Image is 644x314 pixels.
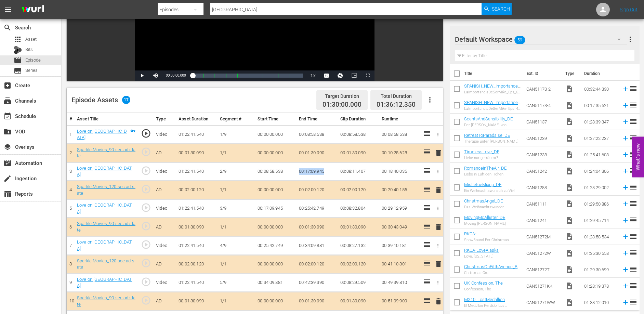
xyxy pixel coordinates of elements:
[377,101,416,108] span: 01:36:12.350
[67,255,74,273] td: 8
[565,85,574,93] span: Video
[464,221,506,226] div: Moving [PERSON_NAME]
[379,162,420,181] td: 00:18:40.035
[149,70,162,81] button: Mute
[153,292,176,310] td: AD
[565,151,574,159] span: Video
[176,181,217,199] td: 00:02:00.120
[338,292,379,310] td: 00:01:30.090
[296,218,338,236] td: 00:01:30.090
[377,91,416,101] div: Total Duration
[379,292,420,310] td: 00:51:09.900
[581,130,619,146] td: 01:27:22.237
[141,239,151,250] span: play_circle_outline
[464,133,510,138] a: RetreatToParadaise_DE
[622,282,629,290] svg: Add to Episode
[14,46,22,54] div: Bits
[565,101,574,109] span: Video
[217,199,255,218] td: 3/9
[434,223,443,231] span: delete
[255,292,296,310] td: 00:00:00.000
[3,159,12,167] span: Automation
[3,143,12,151] span: Overlays
[153,113,176,126] th: Type
[565,167,574,175] span: Video
[255,162,296,181] td: 00:08:58.538
[3,24,12,32] span: Search
[524,278,563,294] td: CAN51271KK
[141,202,151,213] span: play_circle_outline
[581,81,619,97] td: 00:32:44.330
[524,179,563,196] td: CAN51288
[464,106,521,111] div: LaImportanciaDeSerMike_Eps_4-6
[524,212,563,228] td: CAN51241
[176,144,217,162] td: 00:01:30.090
[255,144,296,162] td: 00:00:00.000
[176,199,217,218] td: 01:22:41.540
[464,116,513,121] a: ScentsAndSensibility_DE
[622,85,629,93] svg: Add to Episode
[217,236,255,255] td: 4/9
[622,134,629,142] svg: Add to Episode
[464,123,521,127] div: Der [PERSON_NAME] von Zärtlichkeit
[523,64,561,83] th: Ext. ID
[632,137,644,178] button: Open Feedback Widget
[626,35,634,43] span: more_vert
[379,181,420,199] td: 00:20:40.155
[296,125,338,144] td: 00:08:58.538
[622,233,629,240] svg: Add to Episode
[135,70,149,81] button: Play
[622,249,629,257] svg: Add to Episode
[141,258,151,268] span: play_circle_outline
[464,280,503,286] a: UK-Confession, The
[565,134,574,142] span: Video
[77,202,132,214] a: Love on [GEOGRAPHIC_DATA]
[176,162,217,181] td: 01:22:41.540
[565,216,574,224] span: Video
[338,144,379,162] td: 00:01:30.090
[77,295,135,307] a: Sparkle Movies_90 sec ad slate
[464,90,521,94] div: LaImportanciaDeSerMike_Eps_6-10
[379,144,420,162] td: 00:10:28.628
[153,255,176,273] td: AD
[323,91,362,101] div: Target Duration
[320,70,333,81] button: Captions
[255,255,296,273] td: 00:00:00.000
[581,179,619,196] td: 01:23:29.002
[524,294,563,311] td: CAN51271WW
[379,273,420,292] td: 00:49:39.810
[217,113,255,126] th: Segment #
[77,239,132,251] a: Love on [GEOGRAPHIC_DATA]
[629,298,638,306] span: reorder
[434,185,443,195] button: delete
[153,181,176,199] td: AD
[296,144,338,162] td: 00:01:30.090
[361,70,374,81] button: Fullscreen
[25,46,33,53] span: Bits
[464,215,505,220] a: MovingMcAllister_DE
[581,196,619,212] td: 01:29:50.886
[492,3,510,15] span: Search
[622,151,629,158] svg: Add to Episode
[629,150,638,158] span: reorder
[217,144,255,162] td: 1/1
[255,273,296,292] td: 00:34:09.881
[255,125,296,144] td: 00:00:00.000
[153,218,176,236] td: AD
[524,245,563,261] td: CAN51272W
[581,228,619,245] td: 01:23:58.534
[25,67,38,74] span: Series
[629,265,638,273] span: reorder
[524,196,563,212] td: CAN51111
[338,218,379,236] td: 00:01:30.090
[166,74,186,77] span: 00:00:00.000
[296,113,338,126] th: End Time
[455,30,627,49] div: Default Workspace
[338,125,379,144] td: 00:08:58.538
[629,199,638,208] span: reorder
[217,181,255,199] td: 1/1
[524,228,563,245] td: CAN51272M
[217,218,255,236] td: 1/1
[217,292,255,310] td: 1/1
[464,64,522,83] th: Title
